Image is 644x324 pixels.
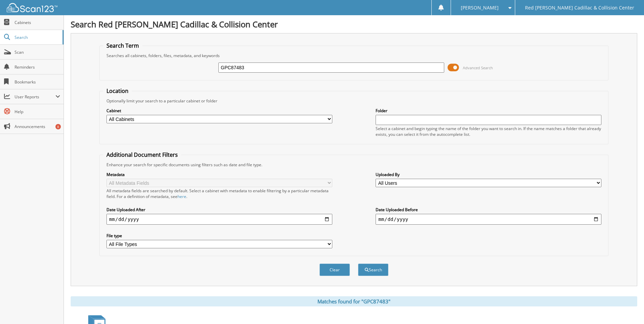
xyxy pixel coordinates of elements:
[71,19,637,30] h1: Search Red [PERSON_NAME] Cadillac & Collision Center
[103,98,605,104] div: Optionally limit your search to a particular cabinet or folder
[106,233,332,239] label: File type
[376,126,601,137] div: Select a cabinet and begin typing the name of the folder you want to search in. If the name match...
[106,108,332,114] label: Cabinet
[15,49,60,55] span: Scan
[376,108,601,114] label: Folder
[376,207,601,213] label: Date Uploaded Before
[103,162,605,168] div: Enhance your search for specific documents using filters such as date and file type.
[106,214,332,225] input: start
[106,188,332,199] div: All metadata fields are searched by default. Select a cabinet with metadata to enable filtering b...
[15,64,60,70] span: Reminders
[103,87,132,95] legend: Location
[55,124,61,129] div: 8
[358,264,388,276] button: Search
[463,65,493,70] span: Advanced Search
[106,172,332,177] label: Metadata
[319,264,350,276] button: Clear
[15,79,60,85] span: Bookmarks
[71,296,637,306] div: Matches found for "GPC87483"
[15,20,60,25] span: Cabinets
[15,109,60,115] span: Help
[15,94,55,100] span: User Reports
[103,151,181,158] legend: Additional Document Filters
[103,53,605,58] div: Searches all cabinets, folders, files, metadata, and keywords
[461,6,499,10] span: [PERSON_NAME]
[103,42,142,49] legend: Search Term
[525,6,634,10] span: Red [PERSON_NAME] Cadillac & Collision Center
[376,172,601,177] label: Uploaded By
[7,3,57,12] img: scan123-logo-white.svg
[15,124,60,129] span: Announcements
[376,214,601,225] input: end
[177,194,186,199] a: here
[15,34,59,40] span: Search
[106,207,332,213] label: Date Uploaded After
